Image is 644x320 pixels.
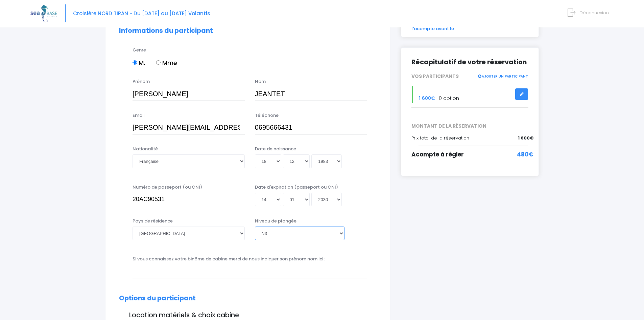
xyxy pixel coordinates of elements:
[411,150,464,158] span: Acompte à régler
[119,27,377,35] h2: Informations du participant
[133,256,325,262] label: Si vous connaissez votre binôme de cabine merci de nous indiquer son prénom nom ici :
[579,9,609,16] span: Déconnexion
[477,73,528,79] a: AJOUTER UN PARTICIPANT
[406,86,533,103] div: - 0 option
[133,47,146,54] label: Genre
[255,146,296,152] label: Date de naissance
[406,123,533,130] span: MONTANT DE LA RÉSERVATION
[255,78,266,85] label: Nom
[518,135,533,142] span: 1 600€
[517,150,533,159] span: 480€
[119,312,377,319] h3: Location matériels & choix cabine
[133,184,202,191] label: Numéro de passeport (ou CNI)
[73,10,210,17] span: Croisière NORD TIRAN - Du [DATE] au [DATE] Volantis
[133,112,145,119] label: Email
[133,78,150,85] label: Prénom
[156,58,177,67] label: Mme
[133,218,173,225] label: Pays de résidence
[133,58,145,67] label: M.
[156,60,161,65] input: Mme
[133,60,137,65] input: M.
[255,184,338,191] label: Date d'expiration (passeport ou CNI)
[411,135,469,141] span: Prix total de la réservation
[133,146,158,152] label: Nationalité
[119,295,377,302] h2: Options du participant
[255,112,279,119] label: Téléphone
[411,58,528,66] h2: Récapitulatif de votre réservation
[406,73,533,80] div: VOS PARTICIPANTS
[255,218,296,225] label: Niveau de plongée
[419,95,435,102] span: 1 600€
